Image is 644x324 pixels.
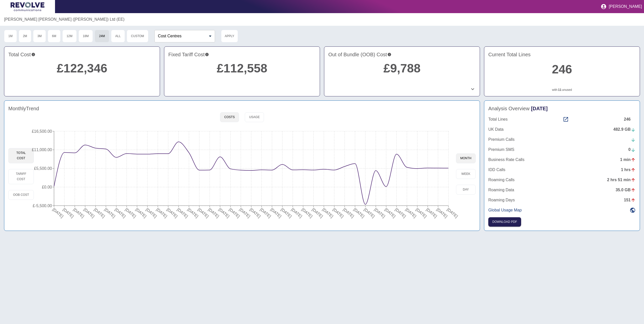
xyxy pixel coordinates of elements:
tspan: £-5,500.00 [33,203,52,208]
div: 482.9 GB [613,126,636,132]
tspan: [DATE] [425,207,438,219]
tspan: [DATE] [186,207,199,219]
h4: Monthly Trend [8,105,39,112]
button: Click here to download the most recent invoice. If the current month’s invoice is unavailable, th... [488,217,521,227]
h4: Out of Bundle (OOB) Cost [328,51,476,58]
span: [DATE] [531,106,548,111]
p: Total Lines [488,116,508,122]
div: 0 [628,147,636,153]
a: 11 [558,88,561,92]
tspan: [DATE] [218,207,230,219]
button: Tariff Cost [8,169,34,184]
tspan: [DATE] [353,207,365,219]
tspan: £5,500.00 [34,166,52,171]
tspan: [DATE] [197,207,210,219]
a: UK Data482.9 GB [488,126,636,132]
tspan: [DATE] [384,207,396,219]
tspan: [DATE] [301,207,313,219]
tspan: [DATE] [321,207,334,219]
a: £122,346 [57,62,107,75]
a: 246 [552,63,572,76]
tspan: [DATE] [207,207,220,219]
a: £112,558 [217,62,267,75]
div: 1 hrs [621,167,636,173]
tspan: [DATE] [238,207,251,219]
a: [PERSON_NAME] [PERSON_NAME] ([PERSON_NAME]) Ltd (EE) [4,16,124,22]
h4: Total Cost [8,51,156,58]
a: Global Usage Map [488,207,636,213]
button: 6M [48,30,61,42]
tspan: [DATE] [270,207,282,219]
button: 2M [19,30,32,42]
div: 1 min [620,157,636,163]
p: Roaming Calls [488,177,515,183]
tspan: [DATE] [446,207,459,219]
a: IDD Calls1 hrs [488,167,636,173]
div: 35.0 GB [615,187,636,193]
tspan: [DATE] [62,207,75,219]
a: Business Rate Calls1 min [488,157,636,163]
a: Premium SMS0 [488,147,636,153]
button: 12M [62,30,77,42]
tspan: [DATE] [415,207,427,219]
button: Usage [245,112,264,122]
a: Roaming Calls2 hrs 51 min [488,177,636,183]
p: [PERSON_NAME] [609,4,642,9]
tspan: £11,000.00 [32,148,52,152]
button: 3M [33,30,46,42]
tspan: [DATE] [259,207,272,219]
tspan: [DATE] [394,207,407,219]
h4: Current Total Lines [488,51,636,59]
button: OOB Cost [8,190,34,200]
tspan: £16,500.00 [32,129,52,133]
a: Premium Calls [488,137,636,143]
tspan: [DATE] [72,207,85,219]
a: £9,788 [384,62,421,75]
svg: This is the total charges incurred over 24 months [31,51,35,58]
p: Roaming Data [488,187,514,193]
tspan: [DATE] [135,207,147,219]
tspan: [DATE] [93,207,106,219]
a: Roaming Data35.0 GB [488,187,636,193]
tspan: [DATE] [103,207,116,219]
p: Global Usage Map [488,207,522,213]
tspan: [DATE] [228,207,241,219]
tspan: [DATE] [249,207,261,219]
div: 246 [624,116,636,122]
p: Premium Calls [488,137,515,143]
button: 24M [95,30,109,42]
tspan: [DATE] [124,207,137,219]
button: Custom [127,30,148,42]
tspan: [DATE] [176,207,189,219]
button: month [456,153,476,163]
tspan: [DATE] [290,207,303,219]
p: IDD Calls [488,167,505,173]
tspan: [DATE] [155,207,168,219]
p: UK Data [488,126,503,132]
tspan: £0.00 [42,185,52,189]
tspan: [DATE] [436,207,448,219]
button: Apply [221,30,238,42]
button: Costs [220,112,239,122]
tspan: [DATE] [405,207,417,219]
p: Premium SMS [488,147,514,153]
div: 2 hrs 51 min [607,177,636,183]
a: Roaming Days151 [488,197,636,203]
tspan: [DATE] [311,207,324,219]
button: 18M [78,30,93,42]
button: [PERSON_NAME] [599,2,644,12]
tspan: [DATE] [332,207,344,219]
div: 151 [624,197,636,203]
h4: Analysis Overview [488,105,636,112]
tspan: [DATE] [373,207,386,219]
tspan: [DATE] [280,207,293,219]
button: day [456,185,476,195]
p: Business Rate Calls [488,157,524,163]
tspan: [DATE] [52,207,64,219]
button: week [456,169,476,179]
a: Total Lines246 [488,116,636,122]
button: 1M [4,30,17,42]
svg: This is your recurring contracted cost [205,51,209,58]
p: Roaming Days [488,197,515,203]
